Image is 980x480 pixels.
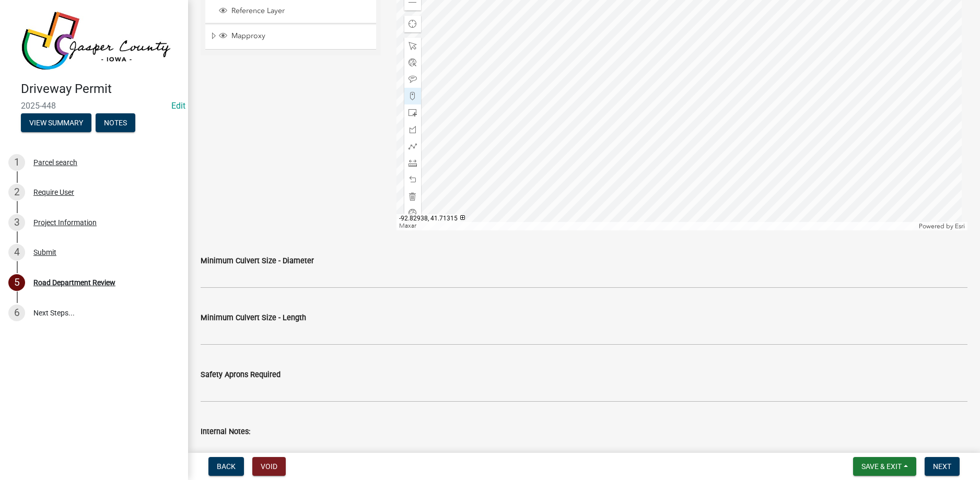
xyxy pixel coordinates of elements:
[925,457,960,476] button: Next
[33,189,74,196] div: Require User
[33,249,56,256] div: Submit
[8,184,25,201] div: 2
[229,6,372,16] span: Reference Layer
[8,214,25,231] div: 3
[853,457,916,476] button: Save & Exit
[209,31,217,42] span: Expand
[252,457,286,476] button: Void
[205,25,376,49] li: Mapproxy
[217,6,372,17] div: Reference Layer
[208,457,244,476] button: Back
[21,101,167,111] span: 2025-448
[8,274,25,291] div: 5
[201,257,314,265] label: Minimum Culvert Size - Diameter
[217,462,236,471] span: Back
[171,101,185,111] a: Edit
[933,462,951,471] span: Next
[955,223,965,230] a: Esri
[217,31,372,42] div: Mapproxy
[916,222,967,230] div: Powered by
[171,101,185,111] wm-modal-confirm: Edit Application Number
[21,11,171,71] img: Jasper County, Iowa
[8,305,25,321] div: 6
[396,222,917,230] div: Maxar
[21,113,91,132] button: View Summary
[201,314,306,322] label: Minimum Culvert Size - Length
[8,244,25,261] div: 4
[21,81,180,97] h4: Driveway Permit
[33,279,115,286] div: Road Department Review
[8,154,25,171] div: 1
[229,31,372,41] span: Mapproxy
[861,462,902,471] span: Save & Exit
[21,119,91,127] wm-modal-confirm: Summary
[96,113,135,132] button: Notes
[201,428,250,436] label: Internal Notes:
[33,159,77,166] div: Parcel search
[201,371,281,379] label: Safety Aprons Required
[96,119,135,127] wm-modal-confirm: Notes
[33,219,97,226] div: Project Information
[404,16,421,32] div: Find my location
